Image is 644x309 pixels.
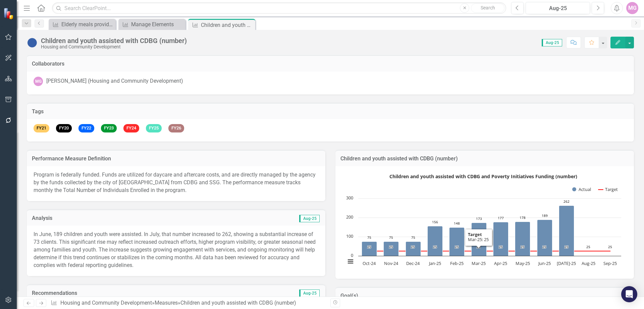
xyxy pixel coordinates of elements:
span: FY21 [34,124,49,132]
div: [PERSON_NAME] (Housing and Community Development) [46,77,183,85]
text: 25 [433,244,437,249]
text: 262 [563,199,570,204]
div: Children and youth assisted with CDBG (number) [180,300,296,306]
div: Open Intercom Messenger [621,286,637,302]
button: MG [626,2,638,14]
div: Elderly meals provided with Community Development Block Grant (CDBG) and Social Services Gap (SSG... [61,20,114,29]
text: Oct-24 [363,260,376,266]
span: FY20 [56,124,72,132]
path: Oct-24, 75. Actual. [362,242,377,256]
h3: Collaborators [32,61,629,67]
text: 25 [521,244,525,249]
text: Dec-24 [406,260,420,266]
text: 178 [520,215,526,220]
text: 25 [608,244,612,249]
h3: Children and youth assisted with CDBG (number) [340,156,629,162]
svg: Interactive chart [342,171,625,272]
text: 75 [411,235,415,240]
span: FY23 [101,124,117,132]
path: Jan-25, 156. Actual. [428,226,443,256]
div: MG [34,77,43,86]
div: » » [51,299,325,307]
button: Aug-25 [526,2,590,14]
p: In June, 189 children and youth were assisted. In July, that number increased to 262, showing a s... [34,231,319,269]
text: Jun-25 [538,260,551,266]
text: 148 [454,221,460,226]
path: Mar-25, 173. Actual. [472,223,487,256]
text: 25 [499,244,503,249]
button: Show Actual [572,186,591,192]
text: 177 [498,216,504,220]
text: 189 [542,213,548,218]
g: Target, series 2 of 2. Line with 12 data points. [368,250,612,253]
h3: Analysis [32,215,174,221]
span: FY25 [146,124,162,132]
span: Aug-25 [299,289,320,297]
h3: Goal(s) [340,293,629,299]
path: Jun-25, 189. Actual. [537,220,552,256]
text: Feb-25 [450,260,464,266]
path: May-25, 178. Actual. [515,222,530,256]
text: 100 [346,233,353,239]
text: Sep-25 [603,260,617,266]
text: 300 [346,195,353,201]
text: Mar-25 [472,260,486,266]
img: No Information [27,37,38,48]
text: Aug-25 [582,260,595,266]
div: Children and youth assisted with CDBG (number) [41,37,187,44]
text: 25 [586,244,590,249]
text: 0 [351,252,353,258]
text: Children and youth assisted with CDBG and Poverty Initiatives Funding (number) [389,173,577,180]
img: ClearPoint Strategy [3,8,15,20]
text: 156 [432,220,438,224]
span: Aug-25 [299,215,320,222]
span: FY24 [123,124,139,132]
h3: Tags [32,109,629,115]
text: 173 [476,216,482,221]
text: Nov-24 [384,260,398,266]
h3: Recommendations [32,290,228,296]
text: 200 [346,214,353,220]
span: FY22 [78,124,94,132]
input: Search ClearPoint... [52,2,506,14]
div: Manage Elements [131,20,184,29]
h3: Performance Measure Definition [32,156,320,162]
text: 25 [455,244,459,249]
path: Apr-25, 177. Actual. [493,222,508,256]
button: Show Target [598,186,618,192]
g: Actual, series 1 of 2. Bar series with 12 bars. [362,198,611,256]
div: Children and youth assisted with CDBG (number) [201,21,254,29]
path: Feb-25, 148. Actual. [449,228,465,256]
text: Apr-25 [494,260,507,266]
path: Jul-25, 262. Actual. [559,206,574,256]
span: Program is federally funded. Funds are utilized for daycare and aftercare costs, and are directly... [34,171,316,193]
span: Search [481,5,495,10]
text: [DATE]-25 [557,260,576,266]
text: Jan-25 [428,260,441,266]
span: Aug-25 [542,39,562,46]
text: 25 [367,244,371,249]
text: 25 [411,244,415,249]
a: Manage Elements [120,20,184,29]
text: 75 [389,235,393,240]
text: 25 [477,244,481,249]
div: Housing and Community Development [41,44,187,49]
div: Aug-25 [528,4,588,12]
a: Elderly meals provided with Community Development Block Grant (CDBG) and Social Services Gap (SSG... [50,20,114,29]
text: 25 [542,244,546,249]
text: 25 [389,244,393,249]
text: 75 [367,235,371,240]
text: 25 [565,244,569,249]
span: FY26 [168,124,184,132]
text: May-25 [516,260,530,266]
a: Housing and Community Development [60,300,152,306]
a: Measures [155,300,178,306]
button: Search [471,3,504,13]
path: Dec-24, 75. Actual. [406,242,421,256]
path: Nov-24, 75. Actual. [384,242,399,256]
div: Children and youth assisted with CDBG and Poverty Initiatives Funding (number). Highcharts intera... [342,171,627,272]
button: View chart menu, Children and youth assisted with CDBG and Poverty Initiatives Funding (number) [346,257,355,266]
